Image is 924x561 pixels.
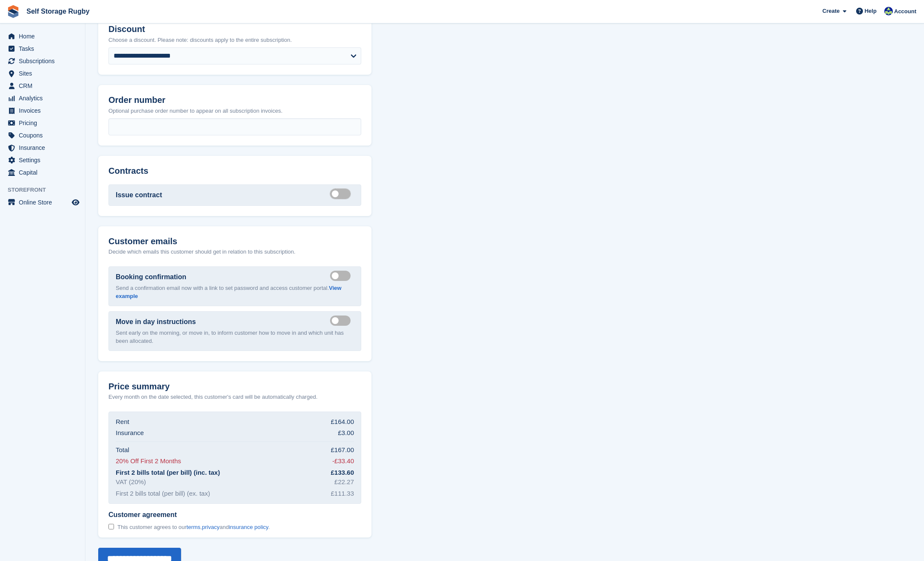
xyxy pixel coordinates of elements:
[108,107,361,115] p: Optional purchase order number to appear on all subscription invoices.
[19,117,70,129] span: Pricing
[331,417,354,427] div: £164.00
[108,36,361,44] p: Choose a discount. Please note: discounts apply to the entire subscription.
[19,142,70,154] span: Insurance
[332,456,354,466] div: -£33.40
[70,197,81,207] a: Preview store
[108,511,270,519] span: Customer agreement
[4,55,81,67] a: menu
[108,393,318,401] p: Every month on the date selected, this customer's card will be automatically charged.
[865,7,877,15] span: Help
[19,67,70,79] span: Sites
[4,196,81,208] a: menu
[116,417,129,427] div: Rent
[330,275,354,277] label: Send booking confirmation email
[4,80,81,92] a: menu
[19,105,70,117] span: Invoices
[4,167,81,178] a: menu
[116,456,181,466] div: 20% Off First 2 Months
[8,186,85,194] span: Storefront
[19,196,70,208] span: Online Store
[4,129,81,141] a: menu
[338,428,354,438] div: £3.00
[4,43,81,55] a: menu
[19,167,70,178] span: Capital
[116,489,210,499] div: First 2 bills total (per bill) (ex. tax)
[116,477,146,487] div: VAT (20%)
[116,190,162,200] label: Issue contract
[116,468,220,478] div: First 2 bills total (per bill) (inc. tax)
[334,477,354,487] div: £22.27
[108,237,361,246] h2: Customer emails
[187,524,201,530] a: terms
[19,30,70,42] span: Home
[116,272,186,282] label: Booking confirmation
[116,285,342,300] a: View example
[19,55,70,67] span: Subscriptions
[19,154,70,166] span: Settings
[19,129,70,141] span: Coupons
[229,524,268,530] a: insurance policy
[822,7,839,15] span: Create
[116,428,144,438] div: Insurance
[116,445,129,455] div: Total
[19,80,70,92] span: CRM
[108,248,361,256] p: Decide which emails this customer should get in relation to this subscription.
[884,7,893,15] img: Richard Palmer
[108,24,361,34] h2: Discount
[116,317,196,327] label: Move in day instructions
[330,320,354,321] label: Send move in day email
[116,329,354,345] p: Sent early on the morning, or move in, to inform customer how to move in and which unit has been ...
[108,95,361,105] h2: Order number
[108,524,114,529] input: Customer agreement This customer agrees to ourterms,privacyandinsurance policy.
[19,43,70,55] span: Tasks
[4,92,81,104] a: menu
[331,468,354,478] div: £133.60
[116,284,354,301] p: Send a confirmation email now with a link to set password and access customer portal.
[202,524,219,530] a: privacy
[19,92,70,104] span: Analytics
[117,524,270,531] span: This customer agrees to our , and .
[894,7,916,16] span: Account
[4,105,81,117] a: menu
[331,489,354,499] div: £111.33
[108,382,361,392] h2: Price summary
[23,4,93,18] a: Self Storage Rugby
[4,142,81,154] a: menu
[330,193,354,195] label: Create integrated contract
[108,166,361,176] h2: Contracts
[4,154,81,166] a: menu
[331,445,354,455] div: £167.00
[7,5,20,18] img: stora-icon-8386f47178a22dfd0bd8f6a31ec36ba5ce8667c1dd55bd0f319d3a0aa187defe.svg
[4,30,81,42] a: menu
[4,117,81,129] a: menu
[4,67,81,79] a: menu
